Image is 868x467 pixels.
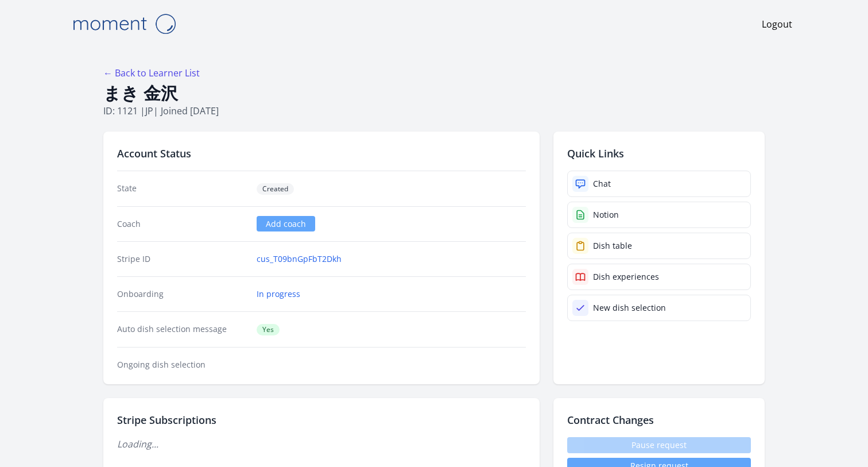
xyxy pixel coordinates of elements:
h2: Contract Changes [567,412,751,428]
dt: Coach [117,218,247,230]
dt: Ongoing dish selection [117,359,247,370]
img: Moment [67,9,181,38]
span: jp [145,105,153,117]
a: In progress [257,288,300,300]
p: ID: 1121 | | Joined [DATE] [103,104,765,118]
div: Dish table [593,240,632,252]
div: Chat [593,178,611,190]
div: Notion [593,209,619,221]
a: Logout [762,17,792,31]
a: Dish table [567,233,751,259]
a: Chat [567,171,751,197]
a: cus_T09bnGpFbT2Dkh [257,253,342,265]
h2: Account Status [117,145,526,161]
a: Dish experiences [567,264,751,290]
dt: State [117,183,247,195]
a: ← Back to Learner List [103,67,200,79]
a: Add coach [257,216,315,231]
div: Dish experiences [593,271,659,283]
h2: Quick Links [567,145,751,161]
a: New dish selection [567,295,751,321]
span: Created [257,183,294,195]
p: Loading... [117,437,526,451]
h2: Stripe Subscriptions [117,412,526,428]
a: Notion [567,202,751,228]
span: Pause request [567,437,751,453]
dt: Stripe ID [117,253,247,265]
div: New dish selection [593,302,666,314]
span: Yes [257,324,280,335]
dt: Onboarding [117,288,247,300]
h1: まき 金沢 [103,82,765,104]
dt: Auto dish selection message [117,323,247,335]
